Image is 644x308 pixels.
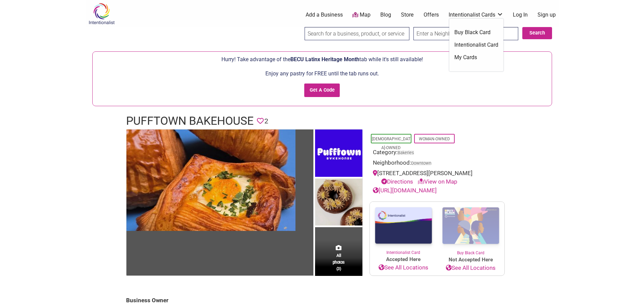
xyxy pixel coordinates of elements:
[370,263,437,272] a: See All Locations
[126,129,295,231] img: Pufftown Bakehouse - Croissants
[126,113,254,129] h1: Pufftown Bakehouse
[401,11,414,19] a: Store
[370,256,437,263] span: Accepted Here
[373,169,501,186] div: [STREET_ADDRESS][PERSON_NAME]
[398,150,414,155] a: Bakeries
[333,252,345,271] span: All photos (3)
[96,55,548,64] p: Hurry! Take advantage of the tab while it's still available!
[380,11,391,19] a: Blog
[513,11,528,19] a: Log In
[315,129,362,179] img: Pufftown Bakehouse - Logo
[419,137,450,141] a: Woman-Owned
[454,41,498,49] a: Intentionalist Card
[304,84,340,97] input: Get A Code
[372,137,410,150] a: [DEMOGRAPHIC_DATA]-Owned
[352,11,371,19] a: Map
[411,161,431,166] span: Downtown
[290,56,359,63] span: BECU Latinx Heritage Month
[454,54,498,61] a: My Cards
[373,148,501,159] div: Category:
[437,256,504,264] span: Not Accepted Here
[437,202,504,250] img: Buy Black Card
[454,29,498,36] a: Buy Black Card
[305,27,409,40] input: Search for a business, product, or service
[381,178,413,185] a: Directions
[418,178,457,185] a: View on Map
[373,159,501,169] div: Neighborhood:
[264,116,268,126] span: 2
[315,179,362,228] img: Pufftown Bakehouse - Sweet Croissants
[424,11,439,19] a: Offers
[538,11,556,19] a: Sign up
[437,202,504,256] a: Buy Black Card
[449,11,503,19] a: Intentionalist Cards
[370,202,437,256] a: Intentionalist Card
[522,27,552,39] button: Search
[96,69,548,78] p: Enjoy any pastry for FREE until the tab runs out.
[370,202,437,250] img: Intentionalist Card
[373,187,437,194] a: [URL][DOMAIN_NAME]
[306,11,343,19] a: Add a Business
[437,264,504,273] a: See All Locations
[413,27,518,40] input: Enter a Neighborhood, City, or State
[86,3,118,25] img: Intentionalist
